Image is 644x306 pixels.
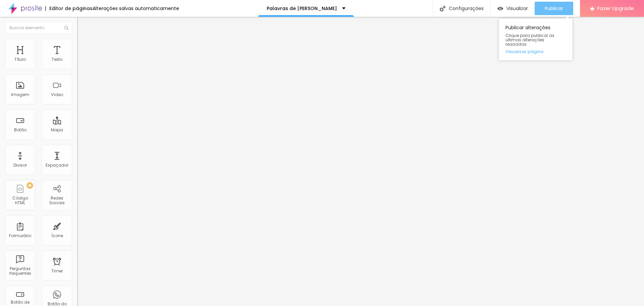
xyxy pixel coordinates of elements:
span: Visualizar [506,6,528,11]
div: Alterações salvas automaticamente [93,6,179,11]
div: Editor de páginas [45,6,93,11]
div: Timer [51,269,63,273]
div: Divisor [13,163,27,168]
div: Publicar alterações [499,18,573,60]
div: Perguntas frequentes [7,266,33,276]
div: Vídeo [51,92,63,97]
div: Código HTML [7,196,33,206]
div: Espaçador [46,163,68,168]
div: Redes Sociais [44,196,70,206]
span: Fazer Upgrade [597,5,634,11]
iframe: Editor [77,17,644,306]
button: Publicar [535,2,573,15]
span: Clique para publicar as ultimas alterações reaizadas [505,33,566,47]
img: view-1.svg [497,6,503,11]
span: Publicar [545,6,563,11]
div: Botão [14,128,26,132]
p: Palavras de [PERSON_NAME] [267,6,337,11]
input: Buscar elemento [5,22,72,34]
img: Icone [440,6,445,11]
div: Título [14,57,26,62]
a: Visualizar página [505,49,566,54]
img: Icone [64,26,68,30]
div: Imagem [11,92,29,97]
div: Texto [52,57,62,62]
div: Formulário [9,233,31,238]
div: Mapa [51,128,63,132]
button: Visualizar [491,2,535,15]
div: Ícone [51,233,63,238]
